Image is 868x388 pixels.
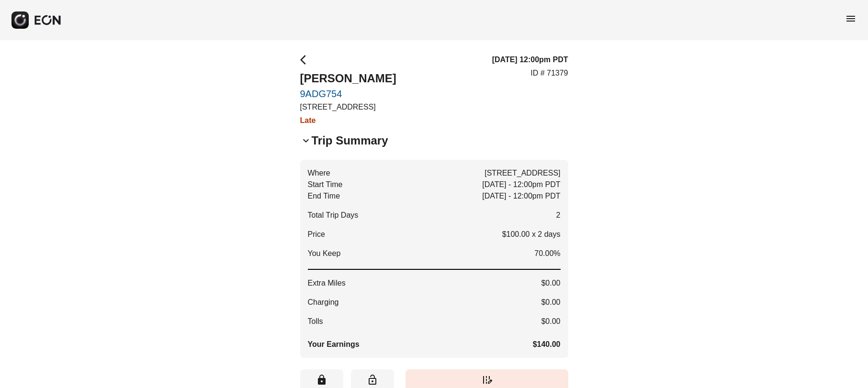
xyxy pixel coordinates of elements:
span: menu [845,13,857,24]
span: [DATE] - 12:00pm PDT [482,179,560,190]
p: $100.00 x 2 days [502,229,561,240]
span: keyboard_arrow_down [300,135,312,146]
span: Charging [308,297,339,308]
span: arrow_back_ios [300,54,312,66]
h3: [DATE] 12:00pm PDT [492,54,568,66]
a: 9ADG754 [300,88,396,100]
span: $0.00 [541,297,560,308]
button: Where[STREET_ADDRESS]Start Time[DATE] - 12:00pm PDTEnd Time[DATE] - 12:00pm PDTTotal Trip Days2Pr... [300,160,568,358]
span: Tolls [308,316,323,327]
span: edit_road [481,374,493,386]
p: Price [308,229,325,240]
span: lock_open [367,374,378,386]
h3: Late [300,115,396,126]
span: $0.00 [541,316,560,327]
span: $0.00 [541,277,560,289]
span: Start Time [308,179,343,190]
h2: Trip Summary [312,133,388,148]
span: Where [308,167,330,179]
span: Extra Miles [308,277,346,289]
span: Your Earnings [308,339,360,350]
span: [STREET_ADDRESS] [485,167,560,179]
span: lock [316,374,327,386]
span: $140.00 [533,339,561,350]
span: Total Trip Days [308,210,359,221]
span: 70.00% [534,248,560,259]
span: [DATE] - 12:00pm PDT [482,190,560,202]
h2: [PERSON_NAME] [300,71,396,86]
span: You Keep [308,248,341,259]
p: ID # 71379 [530,67,568,79]
p: [STREET_ADDRESS] [300,101,396,113]
span: End Time [308,190,340,202]
span: 2 [556,210,561,221]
